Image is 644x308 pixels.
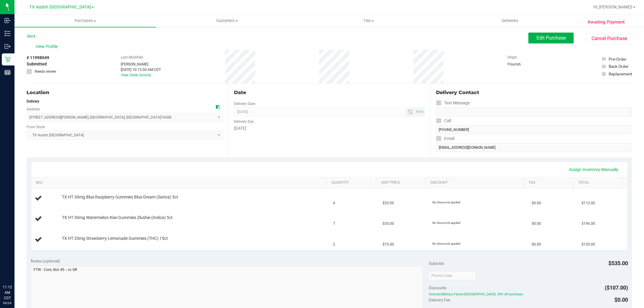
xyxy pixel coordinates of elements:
[298,18,439,24] span: Tills
[31,259,60,263] span: Notes (optional)
[5,56,11,62] inline-svg: Retail
[508,55,517,60] label: Origin
[27,61,47,67] span: Submitted
[429,271,476,280] input: Promo Code
[156,18,297,24] span: Customers
[27,106,40,112] label: Address
[537,35,566,41] span: Edit Purchase
[593,5,633,9] span: Hi, [PERSON_NAME]!
[508,62,538,67] div: Flourish
[27,89,223,96] div: Location
[429,292,628,297] span: Veteran/Military Family-[GEOGRAPHIC_DATA]: 20% off purchase
[62,215,173,221] span: TX HT 30mg Watermelon Kiwi Gummies Zlushie (Indica) 5ct
[121,67,161,72] div: [DATE] 10:15:50 AM CDT
[494,18,527,24] span: Deliveries
[121,73,151,77] a: View Order Activity
[582,221,595,227] span: $196.00
[609,71,632,77] div: Replacement
[27,55,49,61] span: # 11998049
[582,200,595,206] span: $112.00
[529,180,571,185] a: Tax
[332,180,374,185] a: Quantity
[36,43,60,50] span: View Profile
[588,19,625,26] span: Awaiting Payment
[156,14,298,27] a: Customers
[18,259,25,266] iframe: Resource center unread badge
[36,180,325,185] a: SKU
[3,284,12,301] p: 11:12 AM CDT
[234,89,425,96] div: Date
[3,301,12,305] p: 09/24
[565,164,622,175] a: Assign Inventory Manually
[234,125,425,132] div: [DATE]
[430,180,522,185] a: Discount
[62,236,168,241] span: TX HT 20mg Strawberry Lemonade Gummies (THC) 15ct
[35,69,56,74] span: Needs review
[121,55,143,60] label: Last Modified
[578,180,620,185] a: Total
[608,260,628,266] span: $535.00
[614,297,628,303] span: $0.00
[439,14,581,27] a: Deliveries
[609,63,629,69] div: Back Order
[298,14,439,27] a: Tills
[27,99,39,103] strong: Delivery
[432,201,460,204] span: No discounts applied
[333,221,335,227] span: 7
[5,43,11,49] inline-svg: Outbound
[528,33,574,43] button: Edit Purchase
[383,221,394,227] span: $35.00
[333,200,335,206] span: 4
[532,242,541,247] span: $0.00
[62,194,178,200] span: TX HT 30mg Blue Raspberry Gummies Blue Dream (Sativa) 5ct
[436,99,470,107] label: Text Message
[436,125,632,134] input: Format: (999) 999-9999
[532,221,541,227] span: $0.00
[436,116,451,125] label: Call
[429,282,447,293] span: Discounts
[587,33,632,44] button: Cancel Purchase
[234,119,254,124] label: Delivery Day
[609,56,626,62] div: Pre-Order
[436,107,632,116] input: Format: (999) 999-9999
[605,284,628,291] span: ($107.00)
[216,104,220,110] div: Copy address to clipboard
[436,134,454,143] label: Email
[234,101,255,106] label: Delivery Date
[14,14,156,27] a: Purchases
[121,62,161,67] div: [PERSON_NAME]
[429,297,450,302] span: Delivery Fee
[429,261,444,266] span: Subtotal
[436,89,632,96] div: Delivery Contact
[5,30,11,37] inline-svg: Inventory
[14,18,156,24] span: Purchases
[29,5,91,10] span: TX Austin [GEOGRAPHIC_DATA]
[383,200,394,206] span: $35.00
[5,69,11,75] inline-svg: Reports
[582,242,595,247] span: $120.00
[532,200,541,206] span: $0.00
[27,34,36,38] a: Back
[381,180,423,185] a: Unit Price
[432,221,460,224] span: No discounts applied
[383,242,394,247] span: $75.00
[27,124,45,130] label: From Store
[5,17,11,24] inline-svg: Inbound
[333,242,335,247] span: 2
[6,260,24,278] iframe: Resource center
[432,242,460,245] span: No discounts applied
